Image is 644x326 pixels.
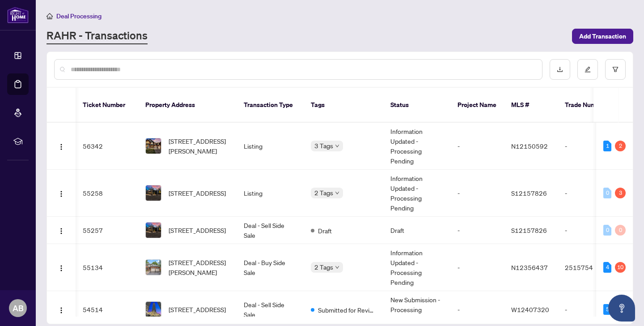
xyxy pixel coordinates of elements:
[608,295,635,322] button: Open asap
[615,225,626,236] div: 0
[383,217,450,244] td: Draft
[318,305,376,315] span: Submitted for Review
[47,13,53,19] span: home
[450,170,504,217] td: -
[237,170,304,217] td: Listing
[58,265,65,272] img: Logo
[314,262,333,272] span: 2 Tags
[450,88,504,123] th: Project Name
[237,123,304,170] td: Listing
[237,88,304,123] th: Transaction Type
[54,139,68,153] button: Logo
[558,88,620,123] th: Trade Number
[56,12,102,20] span: Deal Processing
[450,244,504,291] td: -
[146,302,161,317] img: thumbnail-img
[146,138,161,154] img: thumbnail-img
[76,170,138,217] td: 55258
[557,66,563,73] span: download
[383,123,450,170] td: Information Updated - Processing Pending
[76,123,138,170] td: 56342
[76,217,138,244] td: 55257
[558,123,620,170] td: -
[615,141,626,151] div: 2
[383,170,450,217] td: Information Updated - Processing Pending
[585,66,591,73] span: edit
[54,302,68,317] button: Logo
[58,227,65,235] img: Logo
[237,244,304,291] td: Deal - Buy Side Sale
[558,217,620,244] td: -
[146,185,161,201] img: thumbnail-img
[169,136,229,156] span: [STREET_ADDRESS][PERSON_NAME]
[558,170,620,217] td: -
[577,59,598,80] button: edit
[603,225,611,236] div: 0
[335,265,339,270] span: down
[615,188,626,198] div: 3
[511,226,547,234] span: S12157826
[603,262,611,273] div: 4
[169,225,226,235] span: [STREET_ADDRESS]
[550,59,570,80] button: download
[146,223,161,238] img: thumbnail-img
[76,244,138,291] td: 55134
[146,260,161,275] img: thumbnail-img
[615,262,626,273] div: 10
[58,143,65,150] img: Logo
[511,305,549,313] span: W12407320
[54,260,68,275] button: Logo
[76,88,138,123] th: Ticket Number
[603,304,611,315] div: 5
[511,263,548,271] span: N12356437
[47,28,148,44] a: RAHR - Transactions
[237,217,304,244] td: Deal - Sell Side Sale
[511,189,547,197] span: S12157826
[169,188,226,198] span: [STREET_ADDRESS]
[7,7,29,23] img: logo
[605,59,626,80] button: filter
[504,88,558,123] th: MLS #
[304,88,383,123] th: Tags
[58,307,65,314] img: Logo
[383,244,450,291] td: Information Updated - Processing Pending
[579,29,626,43] span: Add Transaction
[13,302,24,314] span: AB
[558,244,620,291] td: 2515754
[383,88,450,123] th: Status
[612,66,619,73] span: filter
[603,141,611,151] div: 1
[603,188,611,198] div: 0
[138,88,237,123] th: Property Address
[58,190,65,197] img: Logo
[511,142,548,150] span: N12150592
[450,217,504,244] td: -
[314,188,333,198] span: 2 Tags
[335,144,339,148] span: down
[450,123,504,170] td: -
[318,226,332,236] span: Draft
[54,223,68,237] button: Logo
[169,305,226,314] span: [STREET_ADDRESS]
[54,186,68,200] button: Logo
[169,257,229,277] span: [STREET_ADDRESS][PERSON_NAME]
[335,191,339,195] span: down
[314,141,333,151] span: 3 Tags
[572,29,633,44] button: Add Transaction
